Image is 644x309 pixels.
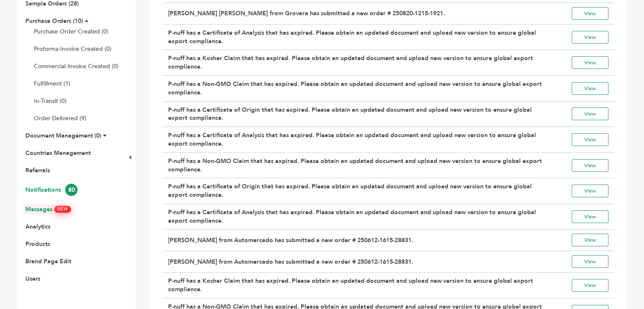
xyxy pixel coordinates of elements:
[25,166,50,174] a: Referrals
[162,101,554,127] td: P-nuff has a Certificate of Origin that has expired. Please obtain an updated document and upload...
[572,133,608,146] a: View
[25,149,91,157] a: Countries Management
[34,97,66,105] a: In-Transit (0)
[25,132,101,140] a: Document Management (0)
[162,75,554,101] td: P-nuff has a Non-GMO Claim that has expired. Please obtain an updated document and upload new ver...
[162,127,554,153] td: P-nuff has a Certificate of Analysis that has expired. Please obtain an updated document and uplo...
[65,184,77,196] span: 80
[572,82,608,95] a: View
[162,273,554,298] td: P-nuff has a Kosher Claim that has expired. Please obtain an updated document and upload new vers...
[162,251,554,273] td: [PERSON_NAME] from Automercado has submitted a new order # 250612-1615-28831.
[572,210,608,223] a: View
[162,152,554,178] td: P-nuff has a Non-GMO Claim that has expired. Please obtain an updated document and upload new ver...
[34,62,119,70] a: Commercial Invoice Created (0)
[162,50,554,76] td: P-nuff has a Kosher Claim that has expired. Please obtain an updated document and upload new vers...
[162,229,554,251] td: [PERSON_NAME] from Automercado has submitted a new order # 250612-1615-28831.
[162,178,554,204] td: P-nuff has a Certificate of Origin that has expired. Please obtain an updated document and upload...
[25,205,70,213] a: MessagesNEW
[25,186,77,194] a: Notifications80
[34,80,70,88] a: Fulfillment (1)
[162,24,554,50] td: P-nuff has a Certificate of Analysis that has expired. Please obtain an updated document and uplo...
[55,206,70,212] span: NEW
[572,234,608,246] a: View
[162,204,554,229] td: P-nuff has a Certificate of Analysis that has expired. Please obtain an updated document and uplo...
[572,279,608,292] a: View
[572,31,608,44] a: View
[25,240,50,248] a: Products
[162,3,554,24] td: [PERSON_NAME] [PERSON_NAME] from Grovara has submitted a new order # 250820-1215-1921.
[34,45,111,53] a: Proforma Invoice Created (0)
[572,7,608,20] a: View
[25,257,71,265] a: Brand Page Edit
[572,159,608,172] a: View
[572,56,608,69] a: View
[34,114,86,122] a: Order Delivered (9)
[34,28,108,36] a: Purchase Order Created (0)
[25,275,40,283] a: Users
[25,223,50,231] a: Analytics
[572,185,608,197] a: View
[572,108,608,120] a: View
[572,255,608,268] a: View
[25,17,83,25] a: Purchase Orders (10)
